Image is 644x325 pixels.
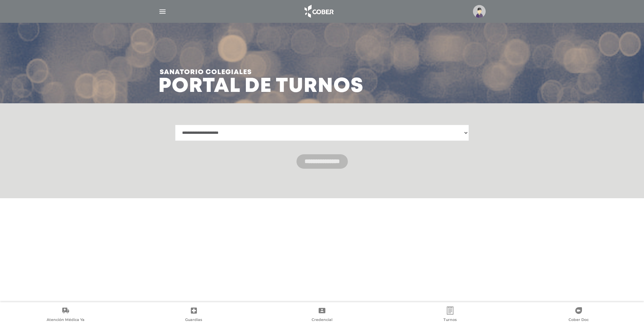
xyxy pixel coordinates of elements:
span: Atención Médica Ya [47,317,85,323]
a: Atención Médica Ya [1,307,129,324]
a: Credencial [258,307,386,324]
img: Cober_menu-lines-white.svg [158,7,167,16]
span: Guardias [185,317,202,323]
a: Turnos [386,307,514,324]
span: Turnos [443,317,457,323]
img: profile-placeholder.svg [473,5,486,18]
span: Credencial [312,317,332,323]
span: Sanatorio colegiales [160,64,364,81]
img: logo_cober_home-white.png [301,3,336,19]
h3: Portal de turnos [158,64,364,95]
a: Guardias [129,307,258,324]
span: Cober Doc [569,317,589,323]
a: Cober Doc [515,307,643,324]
